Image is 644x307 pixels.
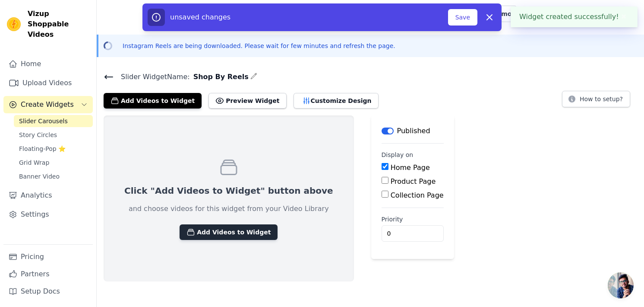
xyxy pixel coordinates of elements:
[391,177,436,185] label: Product Page
[14,157,93,169] a: Grid Wrap
[608,272,634,298] a: Open chat
[19,144,66,153] span: Floating-Pop ⭐
[294,93,379,109] button: Customize Design
[190,72,249,82] span: Shop By Reels
[19,117,68,125] span: Slider Carousels
[391,191,444,199] label: Collection Page
[14,129,93,141] a: Story Circles
[250,71,257,83] div: Edit Name
[170,13,230,21] span: unsaved changes
[114,72,190,82] span: Slider Widget Name:
[14,170,93,182] a: Banner Video
[3,74,93,92] a: Upload Videos
[19,131,57,139] span: Story Circles
[397,126,430,136] p: Published
[382,215,444,224] label: Priority
[3,55,93,73] a: Home
[180,224,278,240] button: Add Videos to Widget
[3,206,93,223] a: Settings
[448,9,477,26] button: Save
[3,96,93,113] button: Create Widgets
[104,93,202,109] button: Add Videos to Widget
[19,158,49,167] span: Grid Wrap
[3,283,93,300] a: Setup Docs
[123,42,395,50] p: Instagram Reels are being downloaded. Please wait for few minutes and refresh the page.
[208,93,286,109] button: Preview Widget
[562,97,630,105] a: How to setup?
[391,163,430,172] label: Home Page
[3,248,93,265] a: Pricing
[19,172,60,181] span: Banner Video
[382,150,414,159] legend: Display on
[14,143,93,155] a: Floating-Pop ⭐
[14,115,93,127] a: Slider Carousels
[3,265,93,283] a: Partners
[21,99,74,110] span: Create Widgets
[3,187,93,204] a: Analytics
[124,185,333,197] p: Click "Add Videos to Widget" button above
[562,91,630,107] button: How to setup?
[129,204,329,214] p: and choose videos for this widget from your Video Library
